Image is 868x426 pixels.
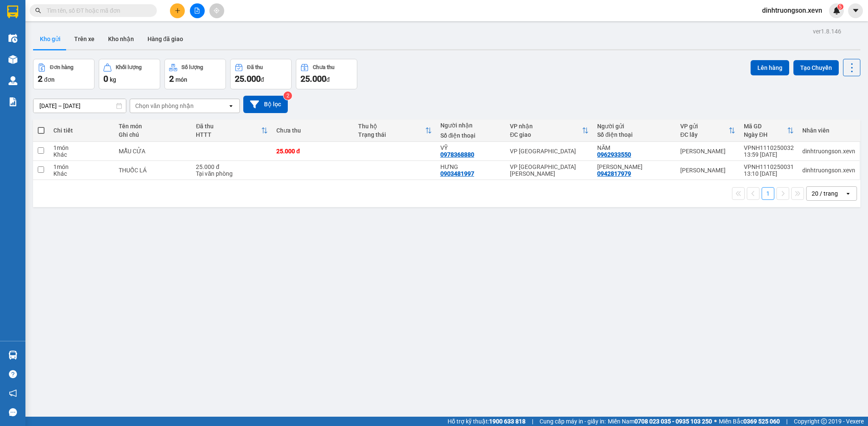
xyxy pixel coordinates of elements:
div: Ngày ĐH [744,131,787,138]
input: Tìm tên, số ĐT hoặc mã đơn [47,6,147,15]
div: THUẬN ĐỨC [597,163,672,170]
th: Toggle SortBy [676,119,740,142]
span: đ [261,76,264,83]
button: Tạo Chuyến [793,60,839,75]
span: file-add [194,8,200,14]
img: warehouse-icon [8,76,17,85]
span: 0 [103,74,108,84]
button: 1 [762,187,774,200]
span: ⚪️ [714,420,717,423]
div: Tại văn phòng [196,170,268,177]
img: icon-new-feature [833,7,840,14]
span: | [532,417,533,426]
span: đ [326,76,330,83]
img: warehouse-icon [8,351,17,360]
strong: 0708 023 035 - 0935 103 250 [634,418,712,425]
button: Hàng đã giao [141,29,190,49]
img: logo-vxr [7,6,18,18]
input: Select a date range. [33,99,126,113]
div: Ghi chú [119,131,188,138]
div: ĐC lấy [680,131,729,138]
div: Tên món [119,123,188,130]
span: Hỗ trợ kỹ thuật: [448,417,526,426]
div: 0903481997 [440,170,474,177]
span: Miền Bắc [719,417,780,426]
span: | [786,417,787,426]
button: Bộ lọc [243,96,288,113]
span: caret-down [852,7,860,14]
button: Trên xe [67,29,101,49]
button: plus [170,3,185,18]
div: Thu hộ [358,123,425,130]
div: Chưa thu [313,64,334,70]
div: Số lượng [181,64,203,70]
button: Đã thu25.000đ [230,59,292,89]
img: warehouse-icon [8,34,17,43]
div: VP [GEOGRAPHIC_DATA][PERSON_NAME] [510,163,589,177]
span: notification [9,389,17,397]
div: VP gửi [680,123,729,130]
div: Trạng thái [358,131,425,138]
div: VỸ [440,144,502,151]
div: 1 món [53,144,110,151]
div: dinhtruongson.xevn [802,167,855,174]
sup: 5 [837,4,843,10]
div: Đã thu [247,64,263,70]
div: Khối lượng [116,64,142,70]
div: 1 món [53,163,110,170]
div: Đã thu [196,123,261,130]
div: Chọn văn phòng nhận [135,102,194,110]
th: Toggle SortBy [506,119,593,142]
div: ĐC giao [510,131,582,138]
div: HTTT [196,131,261,138]
span: 2 [38,74,42,84]
div: 25.000 đ [196,163,268,170]
span: message [9,408,17,416]
div: 0962933550 [597,151,631,158]
button: Kho gửi [33,29,67,49]
svg: open [845,190,851,197]
div: Đơn hàng [50,64,73,70]
button: Chưa thu25.000đ [296,59,357,89]
div: VPNH1110250031 [744,163,794,170]
div: Chi tiết [53,127,110,134]
strong: 0369 525 060 [743,418,780,425]
sup: 2 [284,91,292,100]
span: search [35,8,41,14]
div: Số điện thoại [440,132,502,139]
div: Số điện thoại [597,131,672,138]
span: 25.000 [300,74,326,84]
div: HƯNG [440,163,502,170]
button: Khối lượng0kg [99,59,160,89]
button: Lên hàng [751,60,789,75]
div: Chưa thu [276,127,350,134]
span: 25.000 [235,74,261,84]
th: Toggle SortBy [740,119,798,142]
div: 25.000 đ [276,148,350,155]
button: Số lượng2món [164,59,226,89]
span: món [175,76,187,83]
div: 13:10 [DATE] [744,170,794,177]
button: caret-down [848,3,863,18]
span: 2 [169,74,174,84]
span: đơn [44,76,55,83]
div: VPNH1110250032 [744,144,794,151]
div: VP [GEOGRAPHIC_DATA] [510,148,589,155]
div: Người gửi [597,123,672,130]
div: Nhân viên [802,127,855,134]
button: file-add [190,3,205,18]
div: Khác [53,170,110,177]
div: VP nhận [510,123,582,130]
div: dinhtruongson.xevn [802,148,855,155]
span: 5 [839,4,842,10]
div: 20 / trang [812,189,838,198]
div: Mã GD [744,123,787,130]
img: solution-icon [8,97,17,106]
strong: 1900 633 818 [489,418,526,425]
span: dinhtruongson.xevn [755,5,829,16]
div: Khác [53,151,110,158]
div: THUỐC LÁ [119,167,188,174]
span: copyright [821,418,827,424]
span: plus [175,8,181,14]
div: Người nhận [440,122,502,129]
